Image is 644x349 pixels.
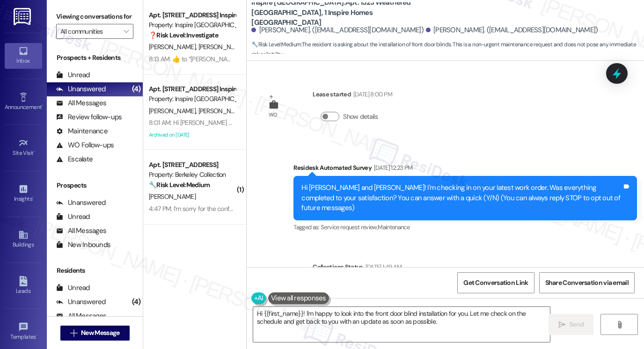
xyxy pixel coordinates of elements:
[56,98,106,108] div: All Messages
[372,163,412,173] div: [DATE] 12:23 PM
[149,94,235,104] div: Property: Inspire [GEOGRAPHIC_DATA]
[251,25,424,35] div: [PERSON_NAME]. ([EMAIL_ADDRESS][DOMAIN_NAME])
[293,220,637,234] div: Tagged as:
[47,53,143,63] div: Prospects + Residents
[5,227,42,252] a: Buildings
[56,311,106,321] div: All Messages
[149,160,235,170] div: Apt. [STREET_ADDRESS]
[293,163,637,176] div: Residesk Automated Survey
[545,278,629,288] span: Share Conversation via email
[198,43,248,51] span: [PERSON_NAME]
[463,278,528,288] span: Get Conversation Link
[457,272,534,293] button: Get Conversation Link
[378,223,410,231] span: Maintenance
[569,320,584,329] span: Send
[56,70,90,80] div: Unread
[149,31,218,39] strong: ❓ Risk Level: Investigate
[148,129,236,141] div: Archived on [DATE]
[251,41,301,48] strong: 🔧 Risk Level: Medium
[130,295,143,309] div: (4)
[5,43,42,68] a: Inbox
[149,20,235,30] div: Property: Inspire [GEOGRAPHIC_DATA]
[363,262,402,272] div: [DATE] 1:49 AM
[149,192,196,201] span: [PERSON_NAME]
[56,112,122,122] div: Review follow-ups
[34,148,35,155] span: •
[149,84,235,94] div: Apt. [STREET_ADDRESS] Inspire Homes [GEOGRAPHIC_DATA]
[56,240,110,250] div: New Inbounds
[149,43,198,51] span: [PERSON_NAME]
[81,328,119,338] span: New Message
[558,321,565,328] i: 
[47,181,143,190] div: Prospects
[42,102,43,109] span: •
[56,198,106,208] div: Unanswered
[149,181,210,189] strong: 🔧 Risk Level: Medium
[269,110,278,120] div: WO
[56,212,90,222] div: Unread
[5,273,42,298] a: Leads
[124,28,129,35] i: 
[5,135,42,160] a: Site Visit •
[36,332,37,339] span: •
[47,266,143,276] div: Residents
[253,307,550,342] textarea: Hi {{first_name}}! I'm happy to look into the front door blind installation for you. Let me check...
[56,84,106,94] div: Unanswered
[251,40,644,60] span: : The resident is asking about the installation of front door blinds. This is a non-urgent mainte...
[149,10,235,20] div: Apt. [STREET_ADDRESS] Inspire Homes [GEOGRAPHIC_DATA]
[60,326,130,341] button: New Message
[313,89,392,102] div: Lease started
[60,24,118,39] input: All communities
[313,262,363,272] div: Collections Status
[149,170,235,180] div: Property: Berkeley Collection
[321,223,378,231] span: Service request review ,
[56,297,106,307] div: Unanswered
[5,181,42,206] a: Insights •
[56,140,114,150] div: WO Follow-ups
[56,226,106,236] div: All Messages
[130,82,143,96] div: (4)
[343,112,378,122] label: Show details
[56,283,90,293] div: Unread
[56,9,133,24] label: Viewing conversations for
[539,272,635,293] button: Share Conversation via email
[5,319,42,344] a: Templates •
[616,321,623,328] i: 
[70,329,77,337] i: 
[351,89,392,99] div: [DATE] 8:00 PM
[14,8,33,25] img: ResiDesk Logo
[149,107,198,115] span: [PERSON_NAME]
[301,183,622,213] div: Hi [PERSON_NAME] and [PERSON_NAME]! I'm checking in on your latest work order. Was everything com...
[32,194,34,201] span: •
[198,107,245,115] span: [PERSON_NAME]
[56,126,108,136] div: Maintenance
[56,154,93,164] div: Escalate
[549,314,594,335] button: Send
[426,25,598,35] div: [PERSON_NAME]. ([EMAIL_ADDRESS][DOMAIN_NAME])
